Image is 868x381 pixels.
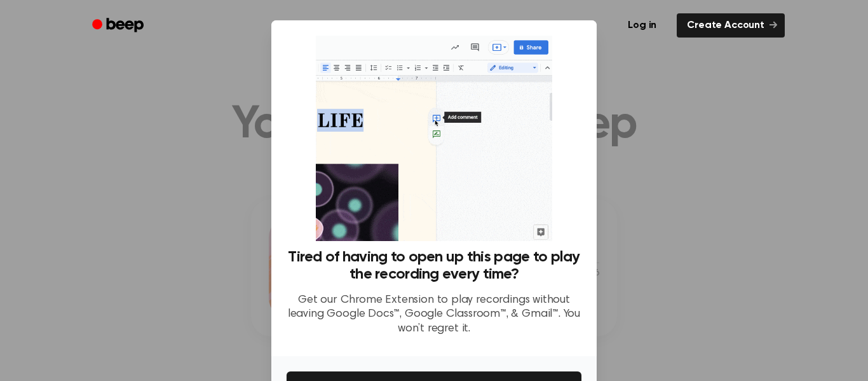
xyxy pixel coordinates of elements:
a: Log in [615,11,669,40]
a: Beep [83,13,155,38]
a: Create Account [677,13,785,38]
h3: Tired of having to open up this page to play the recording every time? [287,249,581,283]
p: Get our Chrome Extension to play recordings without leaving Google Docs™, Google Classroom™, & Gm... [287,293,581,336]
img: Beep extension in action [316,36,552,241]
